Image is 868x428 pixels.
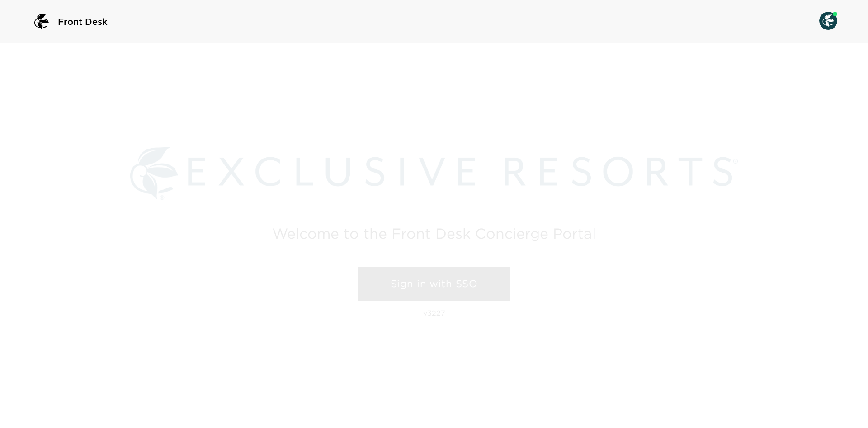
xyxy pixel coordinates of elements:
[272,226,596,240] h2: Welcome to the Front Desk Concierge Portal
[358,267,510,301] a: Sign in with SSO
[130,147,738,200] img: Exclusive Resorts logo
[423,308,445,317] p: v3227
[58,15,108,28] span: Front Desk
[31,11,52,33] img: logo
[819,12,837,30] img: User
